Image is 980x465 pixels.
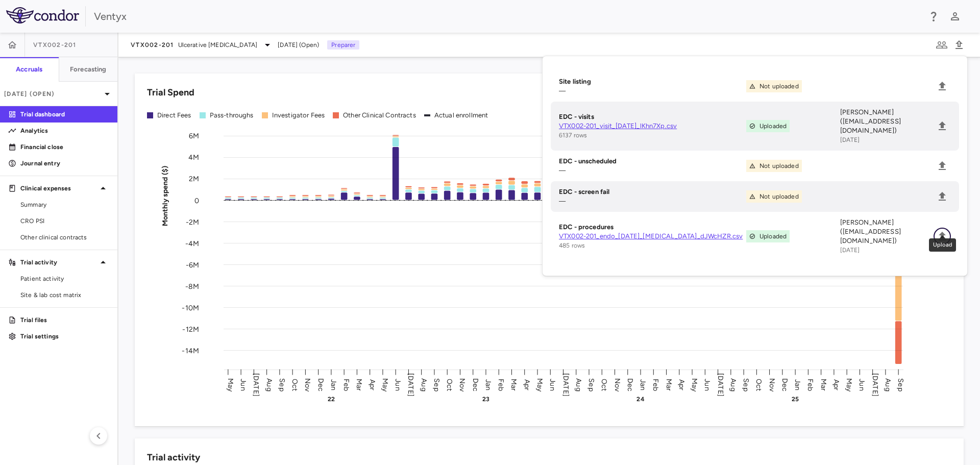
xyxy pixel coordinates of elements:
p: Trial dashboard [20,110,109,119]
p: Trial activity [20,258,97,267]
text: [DATE] [561,373,570,397]
div: Actual enrollment [434,111,488,120]
span: Upload [934,157,951,175]
text: [DATE] [716,373,725,397]
tspan: 4M [188,153,199,162]
text: Jan [639,379,647,390]
h6: EDC - unscheduled [559,157,746,166]
p: [PERSON_NAME] ([EMAIL_ADDRESS][DOMAIN_NAME]) [840,218,934,246]
text: Feb [497,378,505,390]
span: — [559,198,566,205]
text: Dec [626,378,634,391]
text: Sep [278,378,286,391]
text: Aug [574,378,583,391]
h6: Forecasting [70,65,107,74]
text: Mar [819,378,828,390]
text: May [535,378,544,391]
span: Not uploaded [759,192,799,201]
tspan: 2M [189,175,199,183]
div: Upload [929,238,956,252]
text: Oct [290,378,299,390]
text: Jun [548,379,557,390]
text: [DATE] [252,373,260,397]
text: Mar [665,378,673,390]
tspan: Monthly spend ($) [161,165,169,226]
span: Uploaded [759,232,787,241]
span: Site & lab cost matrix [20,290,109,300]
div: Ventyx [94,9,921,24]
p: Financial close [20,142,109,152]
text: Jan [793,379,802,390]
span: [DATE] (Open) [278,40,319,50]
text: 23 [482,396,489,403]
text: Apr [832,379,841,390]
p: Journal entry [20,159,109,168]
a: VTX002-201_endo_[DATE]_[MEDICAL_DATA]_dJWcHZR.csv [559,232,746,241]
span: CRO PSI [20,216,109,226]
h6: EDC - procedures [559,223,746,232]
a: VTX002-201_visit_[DATE]_lKhn7Xp.csv [559,121,746,131]
text: Oct [600,378,608,390]
text: Dec [316,378,325,391]
span: Patient activity [20,274,109,283]
p: [DATE] (Open) [4,89,101,99]
text: Jun [703,379,712,390]
tspan: -8M [185,282,199,290]
h6: EDC - screen fail [559,187,746,197]
text: Nov [768,378,776,391]
text: Oct [754,378,763,390]
span: Upload [934,117,951,135]
h6: Trial Spend [147,86,194,100]
text: Apr [368,379,377,390]
tspan: -10M [182,303,199,312]
p: Trial settings [20,332,109,341]
tspan: -12M [182,325,199,333]
text: May [226,378,235,391]
text: [DATE] [871,373,879,397]
div: Pass-throughs [210,111,254,120]
div: Investigator Fees [272,111,325,120]
p: Trial files [20,315,109,325]
img: logo-full-BYUhSk78.svg [6,7,79,23]
span: Other clinical contracts [20,233,109,242]
h6: Accruals [16,65,42,74]
text: [DATE] [406,373,415,397]
text: Jan [484,379,493,390]
tspan: -2M [186,217,199,226]
p: Clinical expenses [20,184,97,193]
text: 25 [792,396,799,403]
text: Sep [432,378,441,391]
tspan: -6M [186,260,199,269]
span: Uploaded [759,121,787,131]
text: Aug [729,378,738,391]
text: Feb [651,378,660,390]
span: VTX002-201 [131,41,174,49]
span: [DATE] [840,136,860,143]
span: Upload [934,228,951,245]
div: Other Clinical Contracts [343,111,416,120]
text: Aug [420,378,428,391]
span: [DATE] [840,247,860,254]
p: Preparer [327,40,359,50]
text: Nov [458,378,467,391]
span: Upload [934,78,951,95]
text: Oct [445,378,454,390]
tspan: -14M [182,346,199,355]
text: Feb [342,378,351,390]
text: Nov [613,378,622,391]
text: Nov [303,378,312,391]
text: Apr [677,379,686,390]
text: Jun [857,379,866,390]
tspan: 6M [189,132,199,140]
text: Sep [896,378,905,391]
tspan: -4M [185,239,199,248]
span: Upload [934,188,951,205]
text: 24 [636,396,644,403]
p: [PERSON_NAME] ([EMAIL_ADDRESS][DOMAIN_NAME]) [840,108,934,135]
h6: Trial activity [147,451,200,464]
div: Direct Fees [157,111,191,120]
text: Dec [471,378,480,391]
text: May [690,378,699,391]
text: Jun [239,379,248,390]
h6: EDC - visits [559,112,746,121]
